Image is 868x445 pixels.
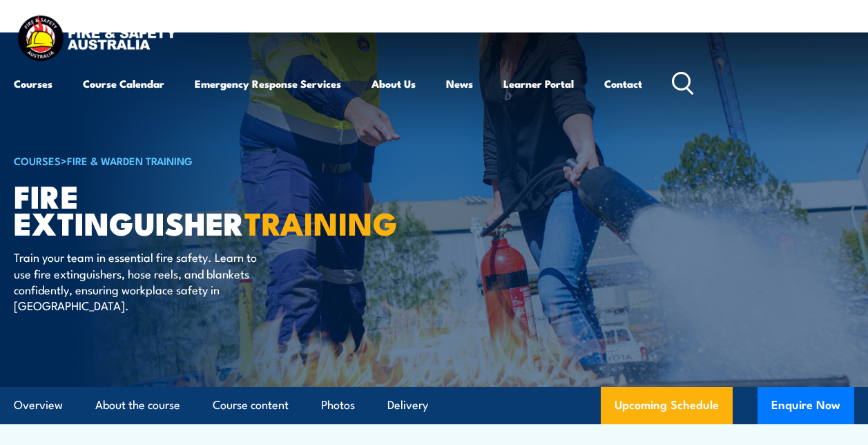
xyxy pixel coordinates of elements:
strong: TRAINING [244,198,398,246]
a: Course content [213,387,289,424]
a: Overview [14,387,63,424]
a: Delivery [387,387,428,424]
h1: Fire Extinguisher [14,182,355,236]
button: Enquire Now [758,387,854,424]
a: News [446,67,473,100]
a: Fire & Warden Training [67,153,193,168]
a: Learner Portal [503,67,574,100]
a: Contact [604,67,642,100]
a: Course Calendar [83,67,164,100]
a: Emergency Response Services [195,67,341,100]
a: Courses [14,67,52,100]
a: Upcoming Schedule [601,387,733,424]
p: Train your team in essential fire safety. Learn to use fire extinguishers, hose reels, and blanke... [14,249,266,314]
a: About Us [372,67,416,100]
h6: > [14,152,355,169]
a: COURSES [14,153,61,168]
a: About the course [95,387,180,424]
a: Photos [321,387,355,424]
